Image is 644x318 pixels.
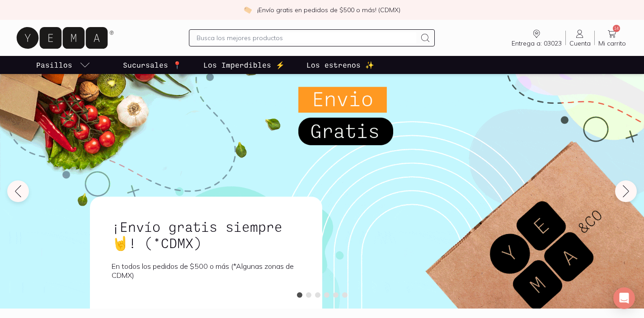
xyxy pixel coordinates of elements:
[613,287,635,309] div: Open Intercom Messenger
[112,262,301,280] p: En todos los pedidos de $500 o más (*Algunas zonas de CDMX)
[306,60,374,70] p: Los estrenos ✨
[123,60,182,70] p: Sucursales 📍
[508,28,565,47] a: Entrega a: 03023
[36,60,72,70] p: Pasillos
[595,28,630,47] a: 14Mi carrito
[197,32,416,43] input: Busca los mejores productos
[257,5,400,14] p: ¡Envío gratis en pedidos de $500 o más! (CDMX)
[512,39,562,47] span: Entrega a: 03023
[598,39,626,47] span: Mi carrito
[112,218,301,251] h1: ¡Envío gratis siempre🤘! (*CDMX)
[613,25,620,32] span: 14
[305,56,376,74] a: Los estrenos ✨
[566,28,594,47] a: Cuenta
[121,56,183,74] a: Sucursales 📍
[203,60,285,70] p: Los Imperdibles ⚡️
[569,39,591,47] span: Cuenta
[202,56,287,74] a: Los Imperdibles ⚡️
[244,6,252,14] img: check
[34,56,92,74] a: pasillo-todos-link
